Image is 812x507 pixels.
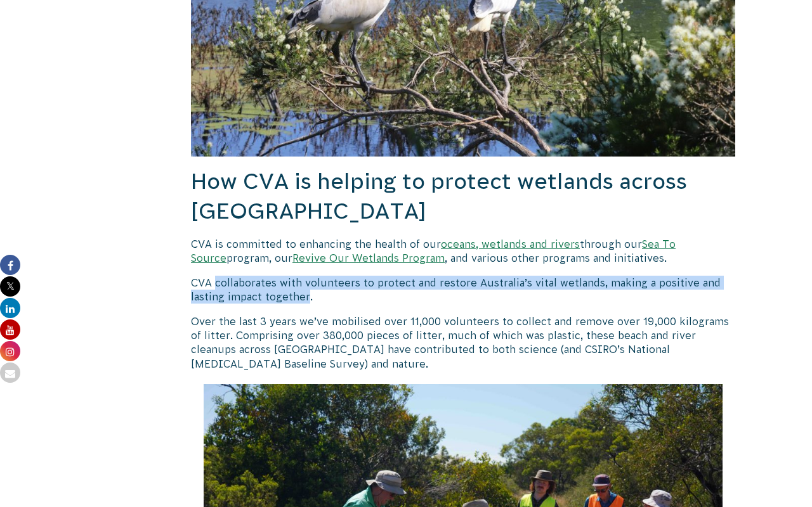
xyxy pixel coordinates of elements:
[191,314,735,371] p: Over the last 3 years we’ve mobilised over 11,000 volunteers to collect and remove over 19,000 ki...
[191,237,735,266] p: CVA is committed to enhancing the health of our through our program, our , and various other prog...
[292,252,445,264] a: Revive Our Wetlands Program
[441,238,580,250] a: oceans, wetlands and rivers
[191,167,735,227] h2: How CVA is helping to protect wetlands across [GEOGRAPHIC_DATA]
[191,276,735,304] p: CVA collaborates with volunteers to protect and restore Australia’s vital wetlands, making a posi...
